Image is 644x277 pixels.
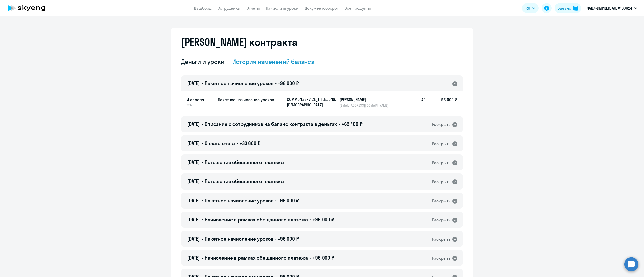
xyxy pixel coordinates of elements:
[312,216,334,223] span: +96 000 ₽
[194,6,212,11] a: Дашборд
[275,197,277,204] span: •
[181,36,297,48] h2: [PERSON_NAME] контракта
[187,236,200,242] span: [DATE]
[187,178,200,184] span: [DATE]
[187,197,200,204] span: [DATE]
[278,236,299,242] span: -96 000 ₽
[187,103,214,107] span: 11:49
[587,5,632,11] p: ЛАДА-ИМИДЖ, АО, #180624
[187,80,200,86] span: [DATE]
[278,197,299,204] span: -96 000 ₽
[287,97,325,108] p: COMMON.SERVICE_TITLE.LONG.[DEMOGRAPHIC_DATA]
[202,140,203,146] span: •
[340,97,391,103] h5: [PERSON_NAME]
[218,97,283,103] h5: Пакетное начисление уроков
[340,103,391,108] p: [EMAIL_ADDRESS][DOMAIN_NAME]
[584,2,640,14] button: ЛАДА-ИМИДЖ, АО, #180624
[275,80,277,86] span: •
[305,6,339,11] a: Документооборот
[205,178,284,184] span: Погашение обещанного платежа
[345,6,371,11] a: Все продукты
[202,178,203,184] span: •
[205,236,274,242] span: Пакетное начисление уроков
[187,159,200,165] span: [DATE]
[558,5,571,11] div: Баланс
[309,216,311,223] span: •
[218,6,240,11] a: Сотрудники
[275,236,277,242] span: •
[202,121,203,127] span: •
[555,3,581,13] button: Балансbalance
[526,5,530,11] span: RU
[205,216,308,223] span: Начисление в рамках обещанного платежа
[410,97,426,108] h5: +40
[205,140,235,146] span: Оплата счёта
[187,216,200,223] span: [DATE]
[432,121,450,128] div: Раскрыть
[202,255,203,261] span: •
[573,6,578,11] img: balance
[202,80,203,86] span: •
[432,179,450,185] div: Раскрыть
[432,236,450,242] div: Раскрыть
[232,58,315,66] div: История изменений баланса
[205,121,337,127] span: Списание с сотрудников на баланс контракта в деньгах
[236,140,238,146] span: •
[205,159,284,165] span: Погашение обещанного платежа
[202,216,203,223] span: •
[202,197,203,204] span: •
[432,255,450,261] div: Раскрыть
[432,160,450,166] div: Раскрыть
[522,3,539,13] button: RU
[341,121,363,127] span: +62 400 ₽
[187,140,200,146] span: [DATE]
[205,197,274,204] span: Пакетное начисление уроков
[202,159,203,165] span: •
[202,236,203,242] span: •
[247,6,260,11] a: Отчеты
[187,255,200,261] span: [DATE]
[181,58,224,66] div: Деньги и уроки
[432,198,450,204] div: Раскрыть
[278,80,299,86] span: -96 000 ₽
[266,6,299,11] a: Начислить уроки
[432,141,450,147] div: Раскрыть
[312,255,334,261] span: +96 000 ₽
[187,121,200,127] span: [DATE]
[239,140,260,146] span: +33 600 ₽
[426,97,457,108] h5: -96 000 ₽
[205,80,274,86] span: Пакетное начисление уроков
[338,121,340,127] span: •
[205,255,308,261] span: Начисление в рамках обещанного платежа
[432,217,450,223] div: Раскрыть
[187,97,214,103] span: 4 апреля
[309,255,311,261] span: •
